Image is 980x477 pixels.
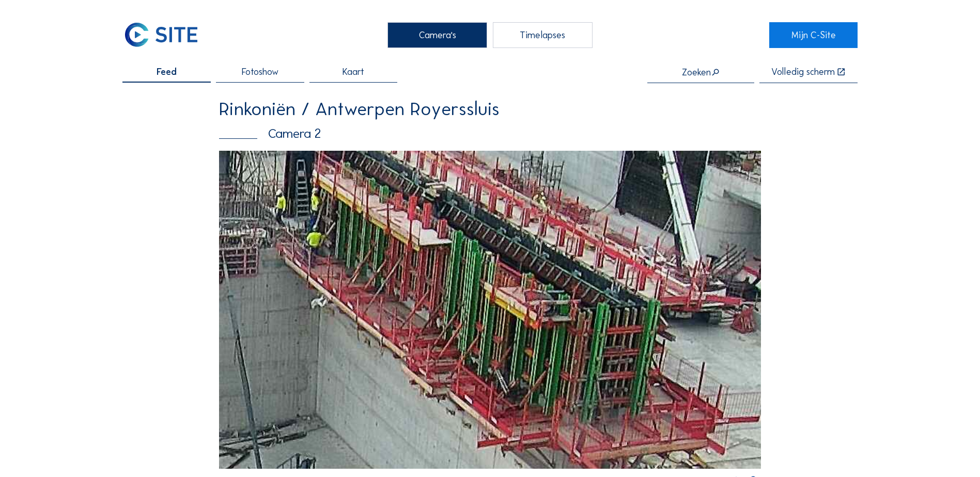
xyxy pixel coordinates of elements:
span: Kaart [343,67,364,76]
img: Image [219,151,761,468]
div: Camera 2 [219,127,761,140]
div: Volledig scherm [771,67,835,77]
div: Camera's [387,22,487,48]
div: Rinkoniën / Antwerpen Royerssluis [219,100,761,118]
img: C-SITE Logo [122,22,199,48]
a: C-SITE Logo [122,22,211,48]
div: Timelapses [493,22,593,48]
a: Mijn C-Site [769,22,858,48]
span: Feed [157,67,177,76]
span: Fotoshow [242,67,278,76]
